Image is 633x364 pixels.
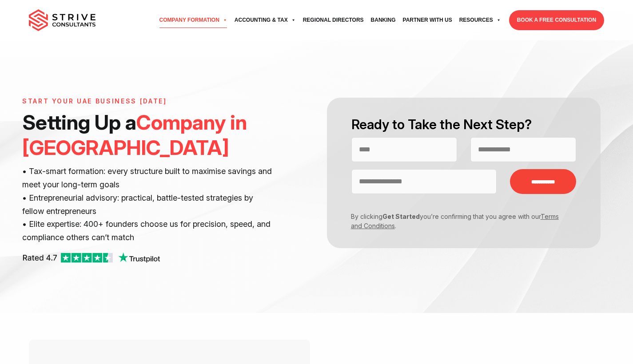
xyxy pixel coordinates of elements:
[317,98,611,248] form: Contact form
[382,213,420,220] strong: Get Started
[22,110,247,160] span: Company in [GEOGRAPHIC_DATA]
[351,115,576,134] h2: Ready to Take the Next Step?
[22,98,275,105] h6: Start Your UAE Business [DATE]
[456,8,505,32] a: Resources
[22,165,275,244] p: • Tax-smart formation: every structure built to maximise savings and meet your long-term goals • ...
[22,110,275,160] h1: Setting Up a
[351,213,559,229] a: Terms and Conditions
[367,8,399,32] a: Banking
[231,8,299,32] a: Accounting & Tax
[509,10,604,30] a: BOOK A FREE CONSULTATION
[29,9,96,32] img: main-logo.svg
[156,8,231,32] a: Company Formation
[399,8,456,32] a: Partner with Us
[299,8,367,32] a: Regional Directors
[345,212,569,230] p: By clicking you’re confirming that you agree with our .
